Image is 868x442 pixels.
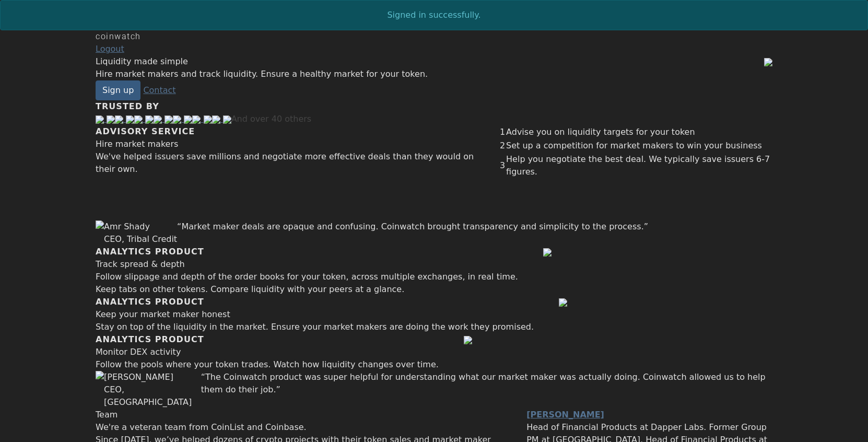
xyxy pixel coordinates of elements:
[201,371,772,409] div: “The Coinwatch product was super helpful for understanding what our market maker was actually doi...
[204,115,212,124] img: goldfinch_logo-f93c36be430a5cac8a6da42d4a977664074fb6fe99d1cfa7c9349f625d8bb581.svg
[104,383,201,409] div: CEO, [GEOGRAPHIC_DATA]
[559,298,567,307] img: depth_chart-a1c0106d7d80a6fb94d08ba8d803c66f32329258543f0d8926200b6591e2d7de.png
[96,68,764,80] div: Hire market makers and track liquidity. Ensure a healthy market for your token.
[96,80,140,100] a: Sign up
[96,334,204,344] span: ANALYTICS PRODUCT
[506,139,762,152] div: Set up a competition for market makers to win your business
[96,44,124,54] a: Logout
[96,55,764,68] div: Liquidity made simple
[96,358,439,371] div: Follow the pools where your token trades. Watch how liquidity changes over time.
[96,297,204,307] span: ANALYTICS PRODUCT
[96,271,518,296] div: Follow slippage and depth of the order books for your token, across multiple exchanges, in real t...
[500,159,505,172] div: 3
[212,115,220,124] img: tribal_logo_white-f69c3bbc34aac9fc609d38c58a20bca1a072555966fa2d818f0e1e04fb31ba28.svg
[96,258,518,271] div: Track spread & depth
[506,153,772,178] div: Help you negotiate the best deal. We typically save issuers 6-7 figures.
[104,233,177,246] div: CEO, Tribal Credit
[96,308,534,321] div: Keep your market maker honest
[96,247,204,257] span: ANALYTICS PRODUCT
[231,113,312,125] div: And over 40 others
[165,115,173,124] img: blur_logo-7cea3b96a95eed002a0d7740b13be0ce912c2c80ab0ed123cd5647a5644bd41c.png
[104,220,177,233] div: Amr Shady
[192,115,201,124] img: goldfinch_logo_white-f282db2399d821c7810c404db36ed6255bcc52476d0ab80f49fe60d05dcb4ffd.svg
[96,346,439,358] div: Monitor DEX activity
[764,58,772,66] img: header_image-4c536081b868ff06617a9745a70531a2ed2b6ca29358ffb98a39b63ccd39795a.png
[543,248,552,257] img: bid_ask_spread_ratios_chart-52669b8dfd3d1cab94c9ad693a1900ed234058dc431f00fe271926348add7a8e.png
[500,126,505,138] div: 1
[96,321,534,333] div: Stay on top of the liquidity in the market. Ensure your market makers are doing the work they pro...
[96,409,493,421] div: Team
[96,138,474,150] div: Hire market makers
[184,115,192,124] img: ribbon_logo-2bda4d9e05f3d8d624680de4677d105d19c0331173bb2b20ffda0e3f54d0370c.svg
[96,371,104,409] img: harry_halpin_headshot-6ba8aea178efc5a24263dc9e291ef86450791e1d5e182c90d06f2d8d615093f7.jpg
[506,126,695,138] div: Advise you on liquidity targets for your token
[143,85,175,95] a: Contact
[464,336,472,344] img: total_value_locked_chart-df5311699a076e05c00891f785e294ec1390fa603ba8f3fbfc46bf7f68dbddf8.png
[96,220,104,246] img: amr_shady_headshot-46379dc3a98939006fa4f647827f79bed133d6fc030c263a633c5946bab6ac8e.jpg
[96,150,474,176] div: We've helped issuers save millions and negotiate more effective deals than they would on their own.
[173,115,181,124] img: ribbon_logo_white-7d3118bd2a84f99ee21985cd79419e7849142b0d5fcaac96e2d84ef1504fe7d8.svg
[96,30,772,43] div: coinwatch
[96,421,493,434] div: We're a veteran team from CoinList and Coinbase.
[154,115,162,124] img: blur_logo_white-f377e42edadfc89704fff2a46a1cd43a6805c12a275f83f29a6fa53a9dfeac97.png
[96,126,195,136] span: ADVISORY SERVICE
[126,115,134,124] img: celo_logo-f971a049c8cf92cecbe96191b0b8ea7fc2f43e3ccbd67d4013176a55fe4adc7a.svg
[104,371,201,383] div: [PERSON_NAME]
[107,115,115,124] img: optimism_logo-45edccc43eeef8237056d4bce0e8af2fabf0918eb6384f76487863878d78e385.svg
[145,115,154,124] img: avalanche_logo-d47eda9f781d77687dc3297d7507ed9fdc521410cbf92d830b3a44d6e619351b.svg
[115,115,123,124] img: celo_logo_white-d3789a72d9a2589e63755756b2f3e39d3a65aa0e5071aa52a9ab73c35fe46dca.svg
[102,84,134,97] div: Sign up
[96,115,104,124] img: optimism_logo_white-8e9d63c5aa0537d6ed7b74258619fac69819c0c6c94301f7c1501b4ac9f51907.svg
[134,115,143,124] img: avalanche_logo_white-2ca853a94117896677987424be7aa0dd4bca54619576b90e4f4e313a8702f4a9.svg
[223,115,231,124] img: tribal_logo-0cbe8a32ecb6ac2bd597b9391c241f72cd62864719316f1c7c5c0d0c345a2dfe.svg
[500,139,505,152] div: 2
[177,220,648,246] div: “Market maker deals are opaque and confusing. Coinwatch brought transparency and simplicity to th...
[96,101,159,111] span: TRUSTED BY
[96,283,518,296] div: Keep tabs on other tokens. Compare liquidity with your peers at a glance.
[526,409,772,421] a: [PERSON_NAME]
